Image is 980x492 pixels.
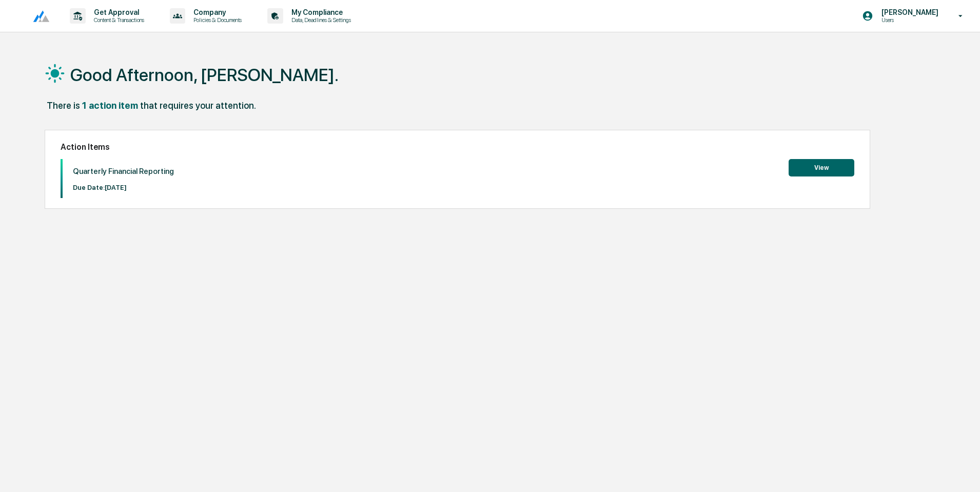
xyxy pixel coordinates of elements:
[185,16,247,24] p: Policies & Documents
[873,8,944,16] p: [PERSON_NAME]
[873,16,944,24] p: Users
[82,100,138,111] div: 1 action item
[283,8,356,16] p: My Compliance
[86,16,149,24] p: Content & Transactions
[47,100,80,111] div: There is
[61,142,854,152] h2: Action Items
[789,159,854,176] button: View
[73,167,174,176] p: Quarterly Financial Reporting
[25,10,49,23] img: logo
[789,162,854,172] a: View
[73,184,174,191] p: Due Date: [DATE]
[185,8,247,16] p: Company
[86,8,149,16] p: Get Approval
[283,16,356,24] p: Data, Deadlines & Settings
[140,100,256,111] div: that requires your attention.
[70,65,339,85] h1: Good Afternoon, [PERSON_NAME].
